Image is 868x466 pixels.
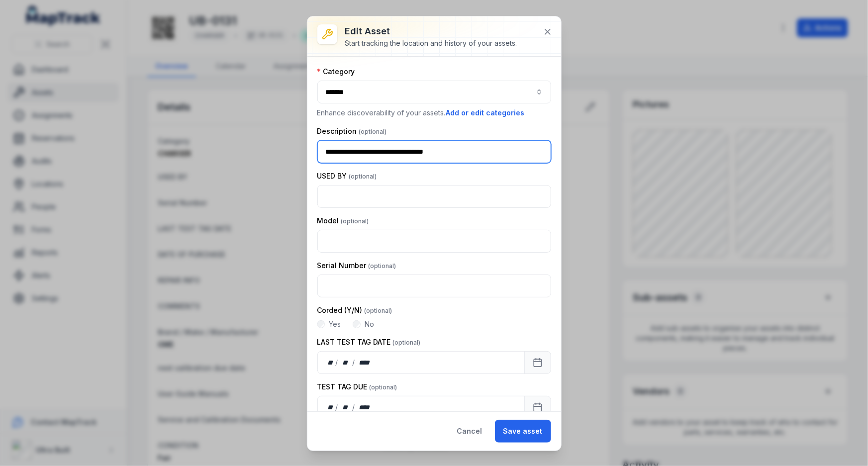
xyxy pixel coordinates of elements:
[317,337,421,347] label: LAST TEST TAG DATE
[317,216,369,226] label: Model
[335,358,339,368] div: /
[326,358,336,368] div: day,
[365,319,374,329] label: No
[329,319,341,329] label: Yes
[345,38,517,48] div: Start tracking the location and history of your assets.
[446,107,525,118] button: Add or edit categories
[317,67,355,77] label: Category
[339,402,352,412] div: month,
[356,358,374,368] div: year,
[352,358,356,368] div: /
[317,261,396,271] label: Serial Number
[317,107,551,118] p: Enhance discoverability of your assets.
[524,351,551,374] button: Calendar
[345,24,517,38] h3: Edit asset
[317,126,387,136] label: Description
[356,402,374,412] div: year,
[335,402,339,412] div: /
[495,420,551,443] button: Save asset
[317,382,397,392] label: TEST TAG DUE
[352,402,356,412] div: /
[317,171,377,181] label: USED BY
[317,305,392,315] label: Corded (Y/N)
[524,396,551,419] button: Calendar
[449,420,491,443] button: Cancel
[339,358,352,368] div: month,
[326,402,336,412] div: day,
